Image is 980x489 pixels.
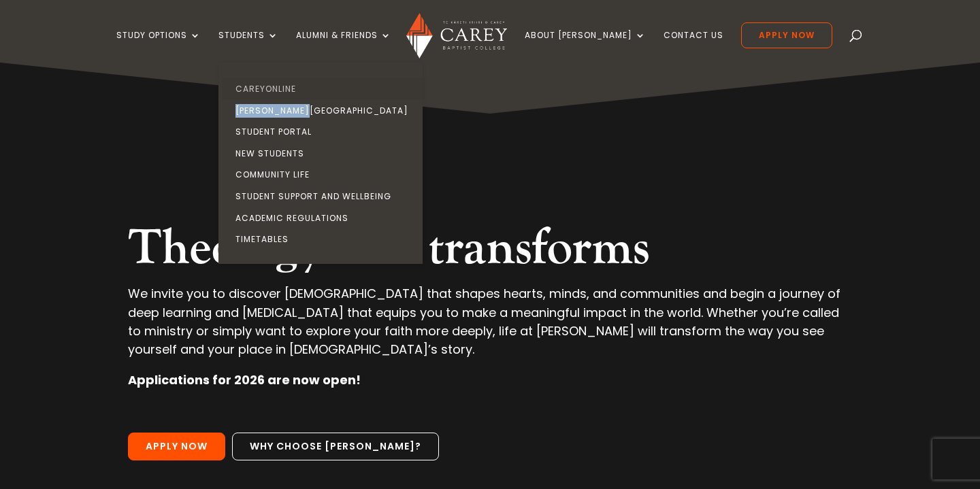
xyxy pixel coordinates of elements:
a: Timetables [222,229,426,250]
p: We invite you to discover [DEMOGRAPHIC_DATA] that shapes hearts, minds, and communities and begin... [128,284,852,371]
a: Student Support and Wellbeing [222,186,426,207]
a: Apply Now [128,433,225,461]
a: New Students [222,143,426,165]
h2: Theology that transforms [128,219,852,284]
a: Students [218,31,278,63]
a: Contact Us [664,31,723,63]
strong: Applications for 2026 are now open! [128,371,361,388]
a: CareyOnline [222,78,426,100]
img: Carey Baptist College [406,13,506,58]
a: Apply Now [741,22,832,48]
a: Academic Regulations [222,207,426,229]
a: Study Options [116,31,201,63]
a: Alumni & Friends [296,31,391,63]
a: Student Portal [222,121,426,143]
a: [PERSON_NAME][GEOGRAPHIC_DATA] [222,100,426,122]
a: Why choose [PERSON_NAME]? [232,433,439,461]
a: Community Life [222,164,426,186]
a: About [PERSON_NAME] [525,31,646,63]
